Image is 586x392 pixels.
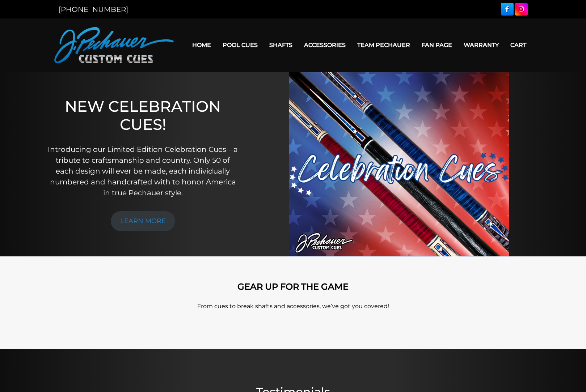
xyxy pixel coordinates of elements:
[351,36,416,54] a: Team Pechauer
[47,144,238,198] p: Introducing our Limited Edition Celebration Cues—a tribute to craftsmanship and country. Only 50 ...
[505,36,532,54] a: Cart
[186,36,217,54] a: Home
[111,211,175,231] a: LEARN MORE
[54,27,174,63] img: Pechauer Custom Cues
[237,281,349,292] strong: GEAR UP FOR THE GAME
[264,36,298,54] a: Shafts
[458,36,505,54] a: Warranty
[59,5,128,14] a: [PHONE_NUMBER]
[298,36,351,54] a: Accessories
[217,36,264,54] a: Pool Cues
[47,97,238,134] h1: NEW CELEBRATION CUES!
[87,302,499,311] p: From cues to break shafts and accessories, we’ve got you covered!
[416,36,458,54] a: Fan Page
